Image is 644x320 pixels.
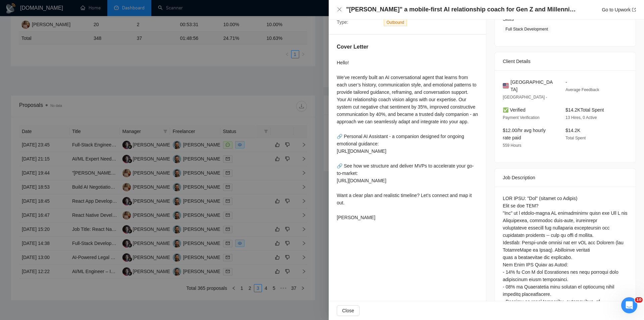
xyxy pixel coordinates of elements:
span: Type: [337,19,348,25]
span: Average Feedback [566,87,599,92]
button: Close [337,7,342,12]
div: Client Details [503,52,628,70]
span: $14.2K [566,128,580,133]
span: close [337,7,342,12]
span: 559 Hours [503,143,521,148]
iframe: Intercom live chat [621,297,637,313]
span: Outbound [384,19,407,26]
h4: "[PERSON_NAME]" a mobile-first AI relationship coach for Gen Z and Millennials, [346,5,578,14]
div: Job Description [503,169,628,187]
span: Payment Verification [503,115,539,120]
span: Total Spent [566,136,586,140]
button: Close [337,305,360,316]
div: Hello! We’ve recently built an AI conversational agent that learns from each user’s history, comm... [337,59,478,221]
span: - [566,79,567,85]
h5: Cover Letter [337,43,368,51]
span: ✅ Verified [503,107,526,113]
img: 🇺🇸 [503,82,509,89]
span: Close [342,307,354,314]
span: $14.2K Total Spent [566,107,604,113]
span: $12.00/hr avg hourly rate paid [503,128,546,140]
span: Full Stack Development [503,25,551,33]
a: Go to Upworkexport [602,7,636,12]
span: [GEOGRAPHIC_DATA] [511,78,555,93]
span: 10 [635,297,643,303]
span: 13 Hires, 0 Active [566,115,597,120]
span: export [632,8,636,12]
span: [GEOGRAPHIC_DATA] - [503,95,547,100]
